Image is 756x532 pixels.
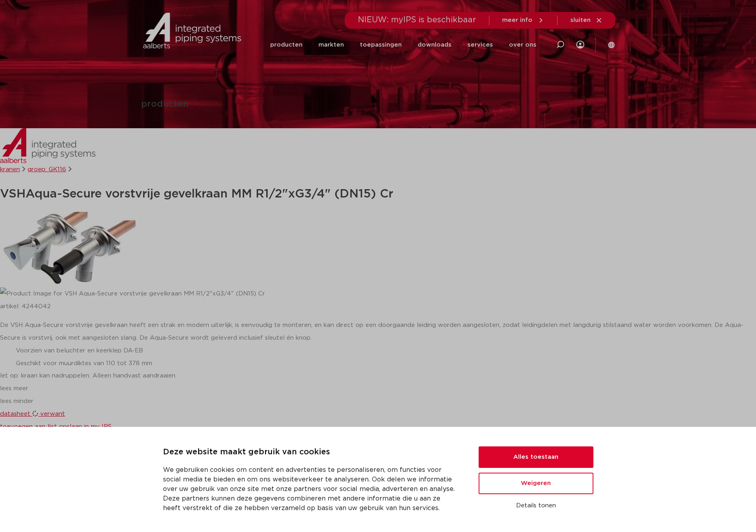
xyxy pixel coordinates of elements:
[163,465,459,513] p: We gebruiken cookies om content en advertenties te personaliseren, om functies voor social media ...
[360,29,402,60] a: toepassingen
[479,499,593,512] button: Details tonen
[59,424,112,430] span: opslaan in my IPS
[27,166,66,172] a: groep: GK116
[40,411,65,417] a: verwant
[16,357,756,370] li: Geschikt voor muurdiktes van 110 tot 378 mm
[270,29,302,60] a: producten
[467,29,493,60] a: services
[358,16,476,24] span: NIEUW: myIPS is beschikbaar
[502,17,532,23] span: meer info
[270,29,536,60] nav: Menu
[509,29,536,60] a: over ons
[418,29,452,60] a: downloads
[576,36,584,53] div: my IPS
[163,446,459,459] p: Deze website maakt gebruik van cookies
[570,17,591,23] span: sluiten
[479,473,593,494] button: Weigeren
[479,446,593,468] button: Alles toestaan
[141,100,189,109] h1: producten
[318,29,344,60] a: markten
[570,17,603,24] a: sluiten
[16,344,756,357] li: Voorzien van beluchter en keerklep DA-EB
[502,17,544,24] a: meer info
